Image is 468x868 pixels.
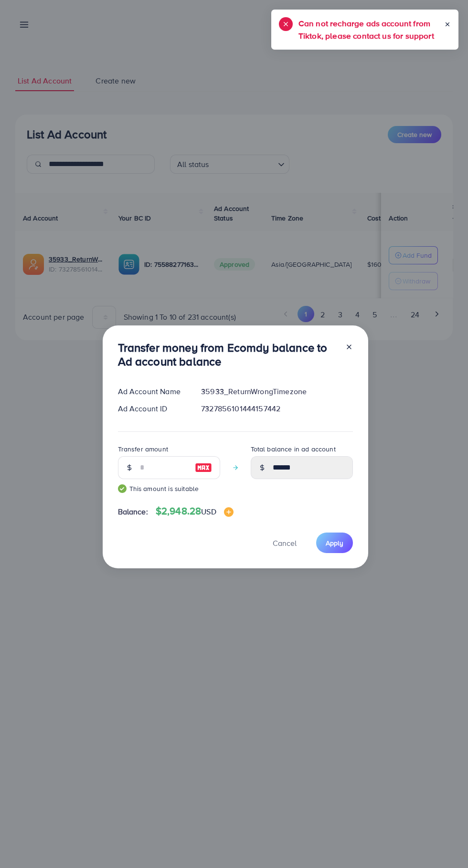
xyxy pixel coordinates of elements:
[156,505,234,517] h4: $2,948.28
[118,484,127,493] img: guide
[110,403,194,414] div: Ad Account ID
[201,506,216,517] span: USD
[110,386,194,397] div: Ad Account Name
[118,341,338,368] h3: Transfer money from Ecomdy balance to Ad account balance
[298,17,444,42] h5: Can not recharge ads account from Tiktok, please contact us for support
[326,538,343,548] span: Apply
[193,386,360,397] div: 35933_ReturnWrongTimezone
[316,533,353,553] button: Apply
[251,444,336,454] label: Total balance in ad account
[224,507,234,517] img: image
[195,462,212,473] img: image
[118,484,220,493] small: This amount is suitable
[193,403,360,414] div: 7327856101444157442
[261,533,308,553] button: Cancel
[427,825,461,861] iframe: Chat
[273,538,297,548] span: Cancel
[118,444,168,454] label: Transfer amount
[118,506,148,517] span: Balance:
